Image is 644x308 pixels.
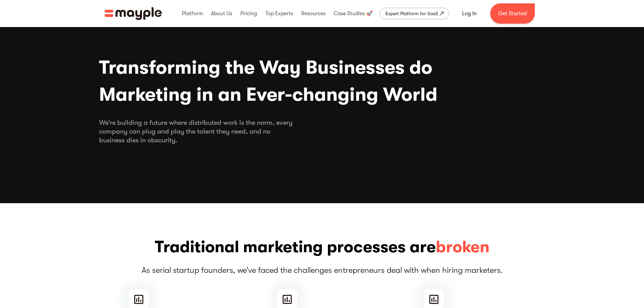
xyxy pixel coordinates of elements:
[300,3,327,24] div: Resources
[99,118,545,145] div: We’re building a future where distributed work is the norm, every
[454,5,485,22] a: Log In
[104,7,162,20] a: home
[490,3,535,24] a: Get Started
[436,236,490,258] span: broken
[385,9,438,18] div: Expert Platform for SaaS
[99,265,545,276] p: As serial startup founders, we’ve faced the challenges entrepreneurs deal with when hiring market...
[99,236,545,258] h3: Traditional marketing processes are
[380,8,449,19] a: Expert Platform for SaaS
[209,3,234,24] div: About Us
[264,3,295,24] div: Top Experts
[99,54,545,108] h1: Transforming the Way Businesses do
[104,7,162,20] img: Mayple logo
[99,127,545,136] span: company can plug and play the talent they need, and no
[180,3,205,24] div: Platform
[99,81,545,108] span: Marketing in an Ever-changing World
[239,3,259,24] div: Pricing
[99,136,545,145] span: business dies in obscurity.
